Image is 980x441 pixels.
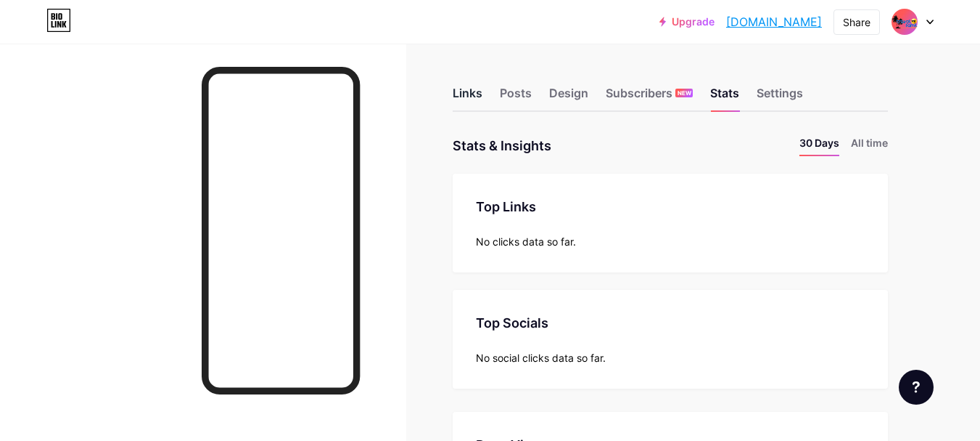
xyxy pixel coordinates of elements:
[549,84,588,110] div: Design
[659,16,715,28] a: Upgrade
[843,15,870,30] div: Share
[476,197,865,217] div: Top Links
[476,234,865,249] div: No clicks data so far.
[726,13,822,31] a: [DOMAIN_NAME]
[678,89,691,97] span: NEW
[500,84,532,110] div: Posts
[476,350,865,365] div: No social clicks data so far.
[453,135,551,156] div: Stats & Insights
[799,135,839,156] li: 30 Days
[476,313,865,333] div: Top Socials
[851,135,888,156] li: All time
[757,84,803,110] div: Settings
[710,84,739,110] div: Stats
[606,84,693,110] div: Subscribers
[891,8,918,36] img: travelfamilia
[453,84,482,110] div: Links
